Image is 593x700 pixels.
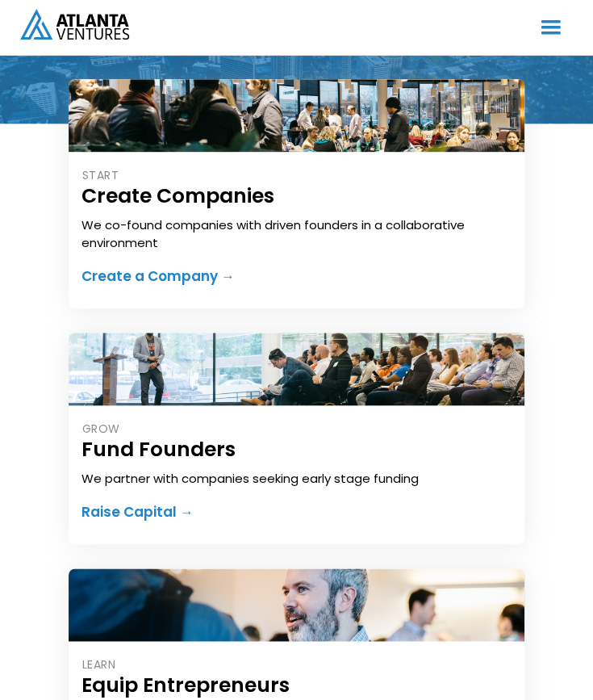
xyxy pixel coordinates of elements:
a: GROWFund FoundersWe partner with companies seeking early stage fundingRaise Capital → [69,333,524,560]
a: STARTCreate CompaniesWe co-found companies with driven founders in a collaborative environmentCre... [69,79,524,325]
div: Create a Company → [81,268,235,284]
div: START [82,166,512,184]
div: LEARN [82,656,512,673]
div: Raise Capital → [81,504,194,520]
h1: Equip Entrepreneurs [81,673,512,698]
div: We co-found companies with driven founders in a collaborative environment [81,216,512,252]
h1: Create Companies [81,184,512,208]
div: GROW [82,420,512,438]
h1: Fund Founders [81,438,512,462]
div: menu [521,4,581,51]
div: We partner with companies seeking early stage funding [81,470,512,488]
